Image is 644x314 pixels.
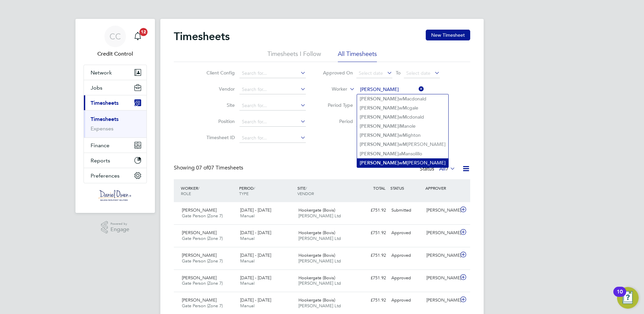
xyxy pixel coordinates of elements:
label: Worker [317,86,347,93]
span: Gate Person (Zone 7) [182,235,223,241]
b: M [401,151,406,157]
span: Manual [240,303,255,309]
span: Hookergate (Bovis) [298,275,335,281]
div: PERIOD [237,182,296,199]
b: M [402,105,407,111]
span: Gate Person (Zone 7) [182,280,223,286]
div: [PERSON_NAME] [424,295,459,306]
span: / [305,185,307,191]
b: M [400,123,404,129]
span: Reports [91,157,110,164]
li: Timesheets I Follow [267,50,321,62]
a: 12 [131,26,144,47]
a: Powered byEngage [101,221,130,234]
li: w [PERSON_NAME] [357,140,448,149]
b: M [402,114,407,120]
b: M [402,142,407,147]
li: w cgale [357,103,448,113]
div: £751.92 [354,273,389,284]
img: danielowen-logo-retina.png [98,190,132,201]
button: Reports [84,153,147,168]
div: [PERSON_NAME] [424,227,459,239]
span: Hookergate (Bovis) [298,297,335,303]
a: Go to home page [84,190,147,201]
span: Gate Person (Zone 7) [182,258,223,264]
span: ROLE [181,191,191,196]
div: [PERSON_NAME] [424,273,459,284]
div: £751.92 [354,250,389,261]
span: [PERSON_NAME] [182,275,217,281]
span: Hookergate (Bovis) [298,230,335,235]
span: Jobs [91,85,102,91]
span: 7 [446,165,449,172]
div: [PERSON_NAME] [424,250,459,261]
div: £751.92 [354,227,389,239]
a: Timesheets [91,116,119,122]
span: [PERSON_NAME] Ltd [298,235,341,241]
span: [DATE] - [DATE] [240,297,271,303]
div: Approved [389,295,424,306]
input: Search for... [239,69,306,78]
b: [PERSON_NAME] [360,114,399,120]
li: a ansolillo [357,149,448,158]
input: Search for... [239,85,306,94]
li: w acdonald [357,94,448,103]
span: Hookergate (Bovis) [298,252,335,258]
b: M [402,96,407,102]
span: Powered by [110,221,129,227]
label: Site [204,102,235,108]
span: Timesheets [91,100,119,106]
div: STATUS [389,182,424,194]
b: [PERSON_NAME] [360,132,399,138]
div: Approved [389,227,424,239]
span: TYPE [239,191,249,196]
div: WORKER [179,182,237,199]
span: Gate Person (Zone 7) [182,213,223,219]
span: Hookergate (Bovis) [298,207,335,213]
span: [PERSON_NAME] Ltd [298,280,341,286]
input: Search for... [239,133,306,143]
span: [DATE] - [DATE] [240,252,271,258]
button: Timesheets [84,95,147,110]
div: Showing [174,164,245,171]
div: £751.92 [354,205,389,216]
span: Network [91,69,112,76]
button: Finance [84,138,147,153]
span: 12 [139,28,148,36]
li: w cdonald [357,113,448,122]
label: Period Type [323,102,353,108]
span: Gate Person (Zone 7) [182,303,223,309]
a: Expenses [91,125,114,132]
label: Vendor [204,86,235,92]
nav: Main navigation [75,19,155,213]
div: Submitted [389,205,424,216]
span: / [198,185,199,191]
label: Position [204,118,235,124]
span: [PERSON_NAME] Ltd [298,303,341,309]
a: CCCredit Control [84,26,147,58]
span: Manual [240,213,255,219]
label: Timesheet ID [204,134,235,140]
label: Approved On [323,70,353,76]
li: i anole [357,122,448,131]
span: TOTAL [373,185,385,191]
span: [DATE] - [DATE] [240,275,271,281]
span: [PERSON_NAME] [182,297,217,303]
label: All [439,165,455,172]
div: APPROVER [424,182,459,194]
div: SITE [296,182,354,199]
li: w [PERSON_NAME] [357,158,448,167]
span: / [254,185,255,191]
span: [PERSON_NAME] [182,252,217,258]
label: Client Config [204,70,235,76]
span: Preferences [91,172,120,179]
span: Engage [110,227,129,232]
b: [PERSON_NAME] [360,151,399,157]
span: Select date [406,70,430,76]
div: Status [420,164,457,174]
b: [PERSON_NAME] [360,142,399,147]
span: 07 Timesheets [196,164,243,171]
b: [PERSON_NAME] [360,123,399,129]
span: CC [109,32,121,41]
span: [PERSON_NAME] Ltd [298,213,341,219]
